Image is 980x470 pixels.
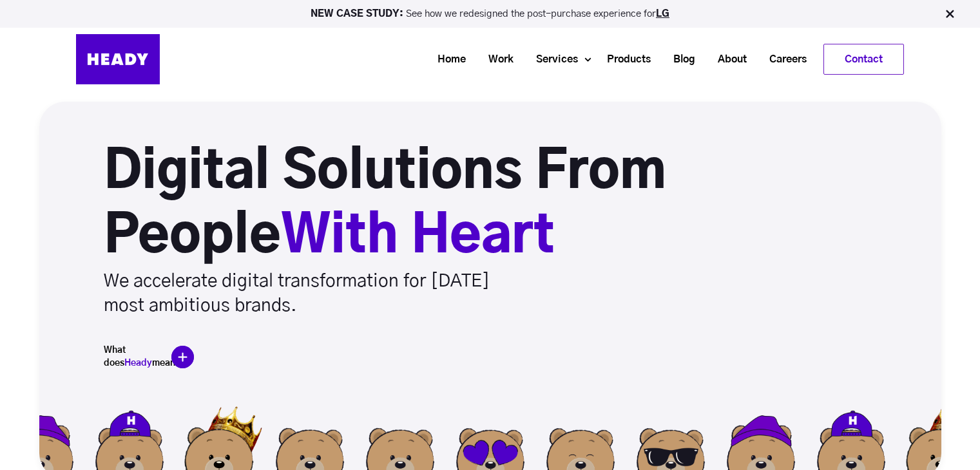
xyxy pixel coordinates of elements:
[657,48,702,71] a: Blog
[171,346,194,368] img: plus-icon
[124,359,152,368] span: Heady
[472,48,520,71] a: Work
[173,44,904,75] div: Navigation Menu
[104,344,168,370] h5: What does mean?
[6,9,974,19] p: See how we redesigned the post-purchase experience for
[702,48,753,71] a: About
[281,211,555,263] span: With Heart
[421,48,472,71] a: Home
[943,8,956,21] img: Close Bar
[104,269,526,318] p: We accelerate digital transformation for [DATE] most ambitious brands.
[753,48,813,71] a: Careers
[104,140,787,269] h1: Digital Solutions From People
[311,9,406,19] strong: NEW CASE STUDY:
[656,9,669,19] a: LG
[824,44,903,74] a: Contact
[520,48,584,71] a: Services
[76,34,160,84] img: Heady_Logo_Web-01 (1)
[591,48,657,71] a: Products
